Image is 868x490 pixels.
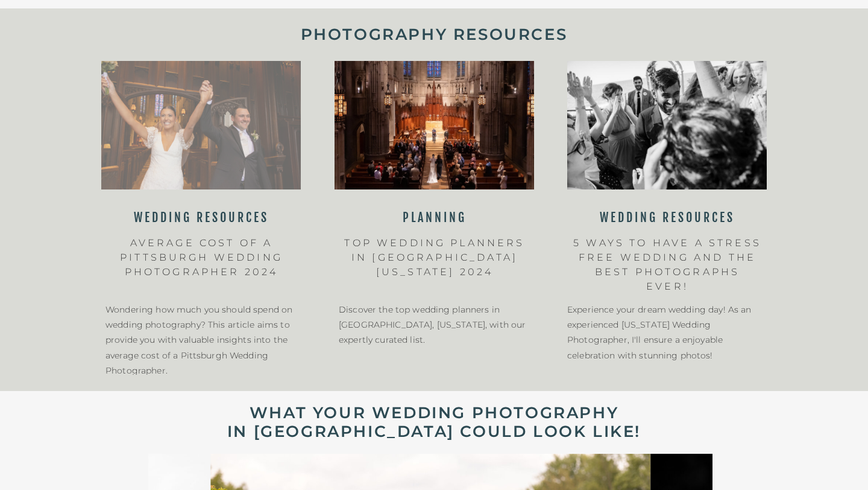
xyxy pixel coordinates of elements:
[105,236,297,294] a: AVERAGE COST OF A Pittsburgh WEDDING PHOTOGRAPHER 2024
[341,211,528,226] a: Planning
[571,236,763,294] a: 5 Ways to Have A Stress Free Wedding and the Best Photographs Ever!
[72,404,796,442] h2: WHAT YOUR WEDDING PHOTOGRAPHY IN [GEOGRAPHIC_DATA] COULD LOOK LIKE!
[339,302,530,363] p: Discover the top wedding planners in [GEOGRAPHIC_DATA], [US_STATE], with our expertly curated list.
[339,236,530,294] a: Top Wedding Planners in [GEOGRAPHIC_DATA] [US_STATE] 2024
[72,25,796,44] h2: PHOTOGRAPHY RESOURCES
[105,302,297,375] p: Wondering how much you should spend on wedding photography? This article aims to provide you with...
[108,211,295,226] a: WEDDING RESOURCES
[567,302,759,363] p: Experience your dream wedding day! As an experienced [US_STATE] Wedding Photographer, I'll ensure...
[574,211,761,226] a: Wedding Resources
